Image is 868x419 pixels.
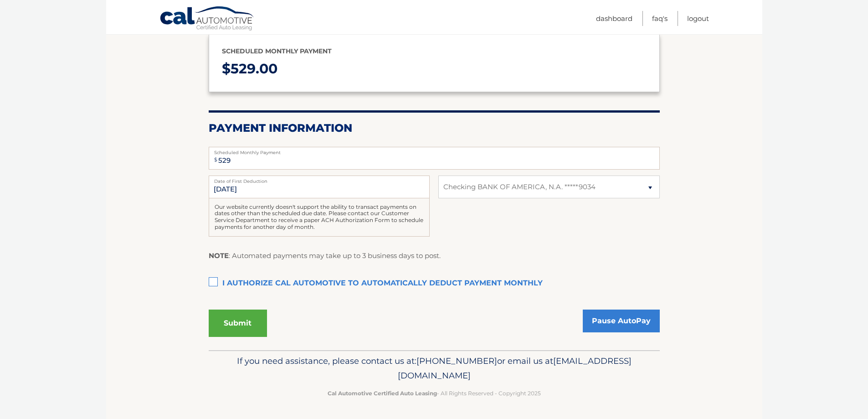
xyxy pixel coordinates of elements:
p: $ [222,57,647,81]
span: 529.00 [231,60,277,77]
strong: NOTE [209,251,229,260]
div: Our website currently doesn't support the ability to transact payments on dates other than the sc... [209,198,430,237]
input: Payment Date [209,176,430,198]
input: Payment Amount [209,147,660,170]
p: Scheduled monthly payment [222,46,647,57]
p: : Automated payments may take up to 3 business days to post. [209,250,441,262]
a: Cal Automotive [159,6,255,32]
span: [EMAIL_ADDRESS][DOMAIN_NAME] [398,356,632,381]
strong: Cal Automotive Certified Auto Leasing [328,390,437,397]
a: Dashboard [596,11,632,26]
a: FAQ's [652,11,668,26]
label: Scheduled Monthly Payment [209,147,660,154]
span: $ [211,150,220,170]
p: If you need assistance, please contact us at: or email us at [215,354,654,383]
button: Submit [209,310,267,337]
a: Pause AutoPay [583,310,660,332]
a: Logout [687,11,709,26]
p: - All Rights Reserved - Copyright 2025 [215,388,654,398]
span: [PHONE_NUMBER] [416,356,497,366]
label: I authorize cal automotive to automatically deduct payment monthly [209,274,660,293]
label: Date of First Deduction [209,176,430,183]
h2: Payment Information [209,121,660,135]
